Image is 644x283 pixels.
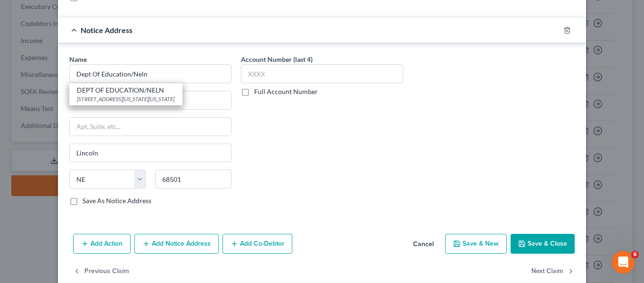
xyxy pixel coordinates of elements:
input: Enter zip.. [155,170,231,189]
button: Save & New [445,234,507,254]
button: Save & Close [511,234,575,254]
button: Add Co-Debtor [223,234,292,254]
iframe: Intercom live chat [612,251,635,274]
input: Apt, Suite, etc... [70,118,231,136]
input: XXXX [241,64,403,83]
input: Search by name... [69,64,231,83]
span: 6 [631,251,639,258]
input: Enter city... [70,144,231,162]
button: Next Claim [531,261,575,281]
button: Previous Claim [73,261,129,281]
span: Name [69,55,87,63]
div: DEPT OF EDUCATION/NELN [77,86,175,95]
button: Cancel [405,235,441,254]
button: Add Action [73,234,131,254]
div: [STREET_ADDRESS][US_STATE][US_STATE] [77,95,175,103]
span: Notice Address [81,26,132,34]
button: Add Notice Address [134,234,219,254]
label: Save As Notice Address [83,196,151,206]
label: Full Account Number [254,87,318,96]
label: Account Number (last 4) [241,54,313,64]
